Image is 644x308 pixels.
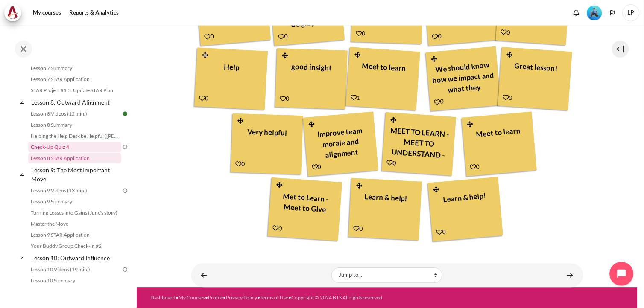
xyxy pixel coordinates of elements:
a: Master the Move [28,219,121,229]
div: 0 [356,29,366,38]
div: 0 [436,227,446,237]
a: Lesson 9 Videos (13 min.) ► [562,267,579,284]
div: 0 [235,159,245,169]
a: Lesson 8 STAR Application [28,153,121,163]
div: 0 [501,28,510,37]
i: Drag and drop this note [506,52,513,58]
i: Drag and drop this note [201,52,209,58]
div: 0 [280,94,290,103]
i: Add a Like [312,164,318,171]
img: Done [121,110,129,118]
i: Drag and drop this note [466,121,474,128]
div: Learn & help! [354,189,417,227]
i: Add a Like [356,30,362,36]
i: Add a Like [235,161,241,167]
a: Lesson 10: Outward Influence [30,252,121,264]
a: Lesson 10 Summary [28,276,121,286]
a: My courses [30,4,64,21]
div: Learn & help! [433,188,498,228]
i: Add a Like [470,164,477,171]
a: Copyright © 2024 BTS All rights reserved [291,295,383,301]
div: 0 [311,162,322,172]
div: Improve team morale and alignment [308,122,373,163]
div: 0 [470,162,480,172]
a: Lesson 9 STAR Application [28,230,121,240]
i: Drag and drop this note [237,118,244,125]
a: Your Buddy Group Check-In #2 [28,241,121,251]
div: Great lesson! [503,58,567,97]
span: Collapse [18,254,26,262]
a: Check-Up Quiz 4 [28,142,121,152]
a: Lesson 7 STAR Application [28,74,121,84]
div: MEET TO LEARN - MEET TO UNDERSTAND - MEET TO LOVE [387,123,451,163]
a: Reports & Analytics [66,4,122,21]
i: Add a Like [386,160,393,166]
i: Add a Like [432,34,439,40]
a: Level #3 [584,5,606,20]
i: Add a Like [199,95,205,102]
div: 0 [503,93,512,102]
a: Lesson 9: The Most Important Move [30,164,121,185]
div: Meet to learn [467,122,532,163]
a: Turning Losses into Gains (June's story) [28,208,121,218]
i: Add a Like [204,34,211,40]
img: To do [121,143,129,151]
span: Collapse [18,98,26,107]
span: Collapse [18,170,26,179]
a: My Courses [179,295,205,301]
div: 0 [272,224,282,233]
i: Add a Like [353,226,360,232]
a: Terms of Use [260,295,288,301]
a: Privacy Policy [226,295,257,301]
a: Dashboard [150,295,176,301]
i: Drag and drop this note [275,182,283,189]
a: Profile [208,295,223,301]
i: Add a Like [280,96,286,102]
div: Show notification window with no new notifications [570,6,583,19]
div: 0 [278,32,288,41]
a: Lesson 9 Videos (13 min.) [28,186,121,196]
a: STAR Project #1.5: Update STAR Plan [28,85,121,96]
a: Helping the Help Desk be Helpful ([PERSON_NAME]'s Story) [28,131,121,141]
i: Drag and drop this note [281,53,289,59]
div: 0 [199,93,209,103]
button: Languages [606,6,619,19]
i: Add a Like [436,230,443,236]
i: Add a Like [351,95,357,101]
div: Met to Learn - Meet to GIve [273,188,337,228]
div: Very helpful [236,124,299,161]
a: User menu [623,4,640,21]
a: Lesson 8 Videos (12 min.) [28,109,121,119]
i: Drag and drop this note [354,52,361,58]
i: Add a Like [503,95,509,101]
i: Add a Like [278,34,284,40]
div: 0 [353,224,363,233]
div: • • • • • [150,294,410,302]
div: 0 [386,158,396,168]
span: LP [623,4,640,21]
a: Architeck Architeck [4,4,26,21]
img: To do [121,187,129,195]
img: To do [121,266,129,273]
div: 0 [434,97,444,107]
i: Add a Like [272,225,279,232]
i: Drag and drop this note [433,186,441,193]
a: Lesson 7 Summary [28,63,121,73]
div: good insight [280,58,343,96]
div: Meet to learn [351,58,415,97]
div: 1 [351,93,360,102]
div: Help [199,58,263,96]
div: 0 [432,32,442,41]
img: Level #3 [587,6,602,20]
a: Lesson 10 Videos (19 min.) [28,264,121,275]
i: Drag and drop this note [355,183,363,189]
i: Drag and drop this note [308,121,316,128]
a: Lesson 8: Outward Alignment [30,96,121,108]
img: Architeck [7,6,19,19]
i: Drag and drop this note [389,117,397,123]
i: Drag and drop this note [430,56,439,62]
a: Lesson 8 Summary [28,120,121,130]
i: Add a Like [434,99,441,105]
div: We should know how we impact and what they expected our impact is the key to work succesful. [431,57,496,98]
div: 0 [204,32,214,41]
